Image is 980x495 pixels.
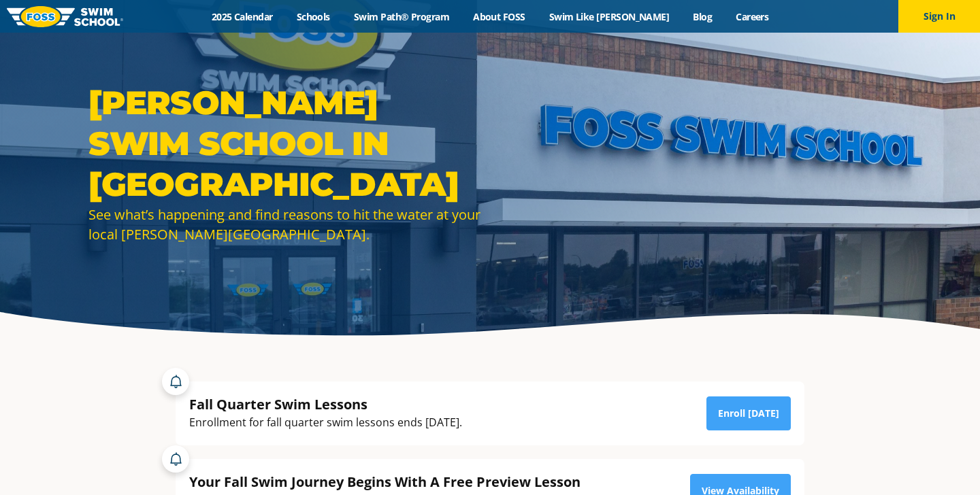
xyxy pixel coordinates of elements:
[88,205,483,244] div: See what’s happening and find reasons to hit the water at your local [PERSON_NAME][GEOGRAPHIC_DATA].
[88,82,483,205] h1: [PERSON_NAME] Swim School in [GEOGRAPHIC_DATA]
[461,10,538,23] a: About FOSS
[706,396,791,430] a: Enroll [DATE]
[189,395,462,413] div: Fall Quarter Swim Lessons
[537,10,681,23] a: Swim Like [PERSON_NAME]
[7,6,123,27] img: FOSS Swim School Logo
[681,10,724,23] a: Blog
[724,10,781,23] a: Careers
[199,10,284,23] a: 2025 Calendar
[284,10,342,23] a: Schools
[189,413,462,432] div: Enrollment for fall quarter swim lessons ends [DATE].
[189,473,646,491] div: Your Fall Swim Journey Begins With A Free Preview Lesson
[342,10,461,23] a: Swim Path® Program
